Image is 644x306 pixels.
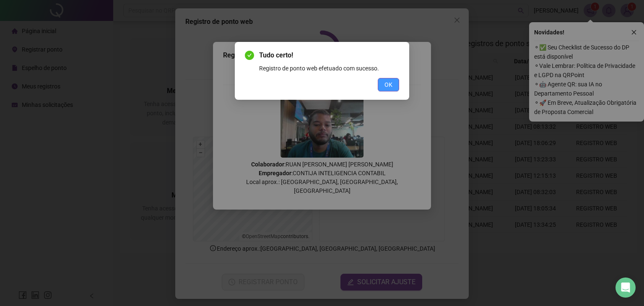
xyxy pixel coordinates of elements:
[384,80,392,89] span: OK
[245,51,254,60] span: check-circle
[259,50,399,60] span: Tudo certo!
[259,64,399,73] div: Registro de ponto web efetuado com sucesso.
[378,78,399,91] button: OK
[615,277,636,298] div: Open Intercom Messenger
